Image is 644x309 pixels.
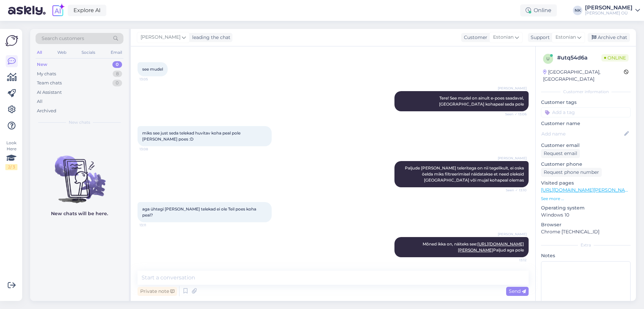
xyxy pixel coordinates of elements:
div: Request phone number [541,168,602,177]
div: 0 [112,61,122,68]
div: Customer information [541,89,631,95]
a: [PERSON_NAME][PERSON_NAME] OÜ [585,5,640,16]
p: Visited pages [541,180,631,187]
span: New chats [69,119,90,125]
div: Support [528,34,550,41]
div: Customer [461,34,487,41]
div: Email [109,48,123,57]
span: miks see just seda telekad huvitav koha peal pole [PERSON_NAME] poes :D [142,130,241,142]
div: Archive chat [588,33,630,42]
span: [PERSON_NAME] [141,34,180,41]
span: 13:05 [140,77,165,82]
div: leading the chat [190,34,230,41]
span: [PERSON_NAME] [498,232,527,237]
div: 8 [113,71,122,77]
input: Add name [541,130,623,138]
img: Askly Logo [5,34,18,47]
span: Tere! See mudel on ainult e-poes saadaval, [GEOGRAPHIC_DATA] kohapeal seda pole [439,95,525,107]
p: Operating system [541,204,631,211]
img: explore-ai [51,3,65,17]
p: Customer email [541,142,631,149]
span: u [546,56,550,61]
div: New [37,61,47,68]
div: Web [56,48,68,57]
span: Send [509,288,526,294]
input: Add a tag [541,107,631,117]
span: Estonian [493,34,514,41]
div: All [37,98,43,105]
div: Look Here [5,140,17,170]
p: Notes [541,252,631,259]
div: Team chats [37,80,62,86]
div: [PERSON_NAME] [585,5,633,10]
p: Browser [541,221,631,228]
div: AI Assistant [37,89,62,96]
div: My chats [37,71,56,77]
span: 13:12 [501,258,527,263]
p: Customer name [541,120,631,127]
span: aga ühtegi [PERSON_NAME] telekad ei ole Teil poes koha peal? [142,206,257,218]
div: 0 [112,80,122,86]
div: Request email [541,149,580,158]
div: Private note [138,287,177,296]
p: New chats will be here. [51,210,108,217]
span: Seen ✓ 13:06 [501,112,527,117]
span: 13:08 [140,147,165,152]
p: Customer tags [541,99,631,106]
span: Search customers [42,35,84,42]
a: Explore AI [68,5,106,16]
span: [PERSON_NAME] [498,86,527,91]
div: [PERSON_NAME] OÜ [585,10,633,16]
span: Paljude [PERSON_NAME] teleritega on nii tegelikult, ei oska öelda miks filtreerimisel näidatakse ... [405,165,525,183]
div: [GEOGRAPHIC_DATA], [GEOGRAPHIC_DATA] [543,69,624,83]
div: # utq54d6a [557,54,601,62]
span: Seen ✓ 13:10 [501,188,527,193]
div: Socials [80,48,97,57]
div: NK [573,6,582,15]
p: See more ... [541,196,631,202]
div: Archived [37,108,56,114]
div: Extra [541,242,631,248]
div: All [36,48,43,57]
p: Customer phone [541,161,631,168]
p: Chrome [TECHNICAL_ID] [541,228,631,235]
a: [URL][DOMAIN_NAME][PERSON_NAME] [541,187,634,193]
span: [PERSON_NAME] [498,156,527,161]
div: Online [520,4,557,16]
span: Mõned ikka on, näiteks see: Paljud aga pole [423,241,524,253]
p: Windows 10 [541,211,631,219]
span: see mudel [142,67,163,72]
span: 13:11 [140,223,165,228]
span: Online [601,54,629,62]
div: 2 / 3 [5,164,17,170]
span: Estonian [555,34,576,41]
a: [URL][DOMAIN_NAME][PERSON_NAME] [458,241,524,253]
img: No chats [30,144,129,204]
